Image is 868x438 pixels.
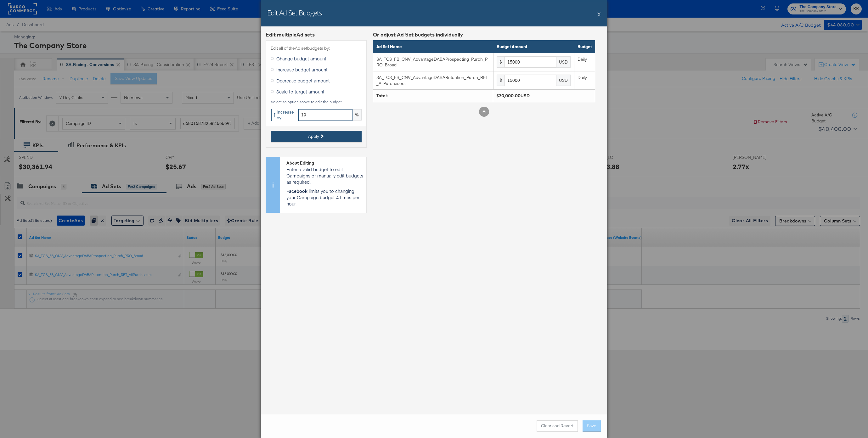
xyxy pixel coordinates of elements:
th: Budget Amount [493,41,574,53]
span: ↑ [273,109,277,119]
h2: Edit Ad Set Budgets [267,8,322,17]
label: Edit all of the Ad set budgets by: [271,45,362,51]
button: X [597,8,601,20]
div: Increase by: [271,109,296,121]
button: Apply [271,131,362,142]
div: $ [497,56,504,68]
div: SA_TCS_FB_CNV_AdvantageDABAProspecting_Purch_PRO_Broad [376,56,490,68]
strong: Facebook [286,188,307,194]
span: Increase budget amount [276,66,328,73]
div: SA_TCS_FB_CNV_AdvantageDABARetention_Purch_RET_AllPurchasers [376,75,490,86]
td: Daily [574,53,595,71]
div: USD [556,56,571,68]
span: Change budget amount [276,55,326,62]
p: limits you to changing your Campaign budget 4 times per hour. [286,188,363,207]
div: Select an option above to edit the budget. [271,100,362,104]
div: Total: [376,93,490,99]
span: Scale to target amount [276,88,324,95]
th: Ad Set Name [373,41,493,53]
div: Or adjust Ad Set budgets individually [373,31,595,38]
button: Clear and Revert [537,420,578,432]
div: % [352,109,362,121]
div: $30,000.00USD [496,93,592,99]
span: Decrease budget amount [276,77,330,84]
th: Budget [574,41,595,53]
span: Apply [308,133,319,139]
td: Daily [574,71,595,90]
div: About Editing [286,160,363,166]
div: $ [497,75,504,86]
div: USD [556,75,571,86]
p: Enter a valid budget to edit Campaigns or manually edit budgets as required. [286,166,363,185]
div: Edit multiple Ad set s [266,31,367,38]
